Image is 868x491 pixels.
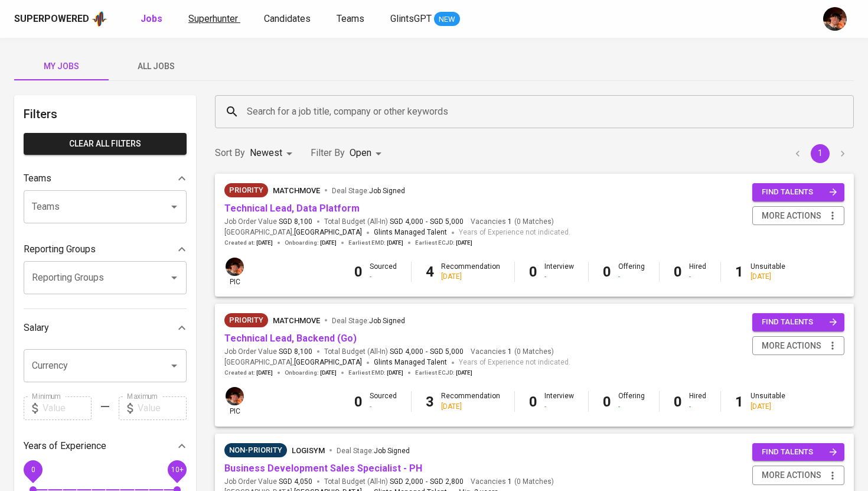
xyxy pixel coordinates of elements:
span: 0 [31,465,35,473]
div: Hired [689,262,706,282]
div: Sourced [370,262,397,282]
div: Newest [250,142,296,164]
img: diemas@glints.com [226,258,244,276]
button: more actions [752,336,844,356]
a: Technical Lead, Backend (Go) [224,333,357,344]
span: Vacancies ( 0 Matches ) [471,477,554,487]
b: 1 [735,394,743,410]
div: Hired [689,391,706,411]
span: - [426,347,428,357]
span: MatchMove [273,186,320,195]
p: Filter By [311,146,345,160]
div: Years of Experience [24,434,187,458]
span: [GEOGRAPHIC_DATA] [294,227,362,239]
b: 4 [426,264,434,280]
div: Offering [618,262,645,282]
div: Recommendation [441,391,500,411]
span: SGD 2,800 [430,477,464,487]
div: Pending Client’s Feedback, Sufficient Talents in Pipeline [224,443,287,457]
a: Jobs [141,12,165,27]
div: [DATE] [441,402,500,412]
b: 0 [674,394,682,410]
button: find talents [752,313,844,331]
a: Teams [337,12,367,27]
span: Deal Stage : [332,187,405,195]
span: [GEOGRAPHIC_DATA] [294,357,362,369]
p: Sort By [215,146,245,160]
span: SGD 5,000 [430,217,464,227]
span: 1 [506,217,512,227]
span: Created at : [224,369,273,377]
div: - [618,272,645,282]
span: find talents [762,186,837,199]
a: Superhunter [188,12,240,27]
span: [DATE] [456,239,472,247]
span: SGD 4,050 [279,477,312,487]
p: Teams [24,171,51,186]
span: [DATE] [320,369,337,377]
div: Reporting Groups [24,238,187,261]
b: 0 [354,264,363,280]
b: 0 [529,264,537,280]
b: Jobs [141,13,162,24]
span: Job Order Value [224,217,312,227]
button: Open [166,269,182,286]
div: pic [224,386,245,417]
b: 0 [674,264,682,280]
span: Non-Priority [224,444,287,456]
span: [DATE] [387,369,403,377]
span: Teams [337,13,364,24]
button: Open [166,199,182,215]
span: Created at : [224,239,273,247]
div: Recommendation [441,262,500,282]
span: - [426,217,428,227]
b: 0 [603,264,611,280]
span: find talents [762,446,837,459]
b: 3 [426,394,434,410]
span: Onboarding : [285,369,337,377]
img: diemas@glints.com [226,387,244,405]
b: 0 [354,394,363,410]
div: Unsuitable [750,262,785,282]
span: Earliest ECJD : [415,369,472,377]
p: Years of Experience [24,439,106,453]
div: Salary [24,316,187,340]
span: 1 [506,477,512,487]
span: Deal Stage : [332,317,405,325]
div: Interview [544,262,574,282]
span: SGD 2,000 [390,477,423,487]
span: [DATE] [320,239,337,247]
b: 0 [529,394,537,410]
div: - [370,402,397,412]
span: [GEOGRAPHIC_DATA] , [224,357,362,369]
a: Superpoweredapp logo [14,10,107,28]
input: Value [138,396,187,420]
p: Newest [250,146,282,160]
div: Open [350,142,386,164]
div: [DATE] [750,402,785,412]
div: [DATE] [441,272,500,282]
b: 1 [735,264,743,280]
span: Total Budget (All-In) [324,477,464,487]
button: find talents [752,443,844,461]
div: pic [224,256,245,287]
button: page 1 [811,144,830,163]
a: Technical Lead, Data Platform [224,203,360,214]
span: NEW [434,14,460,25]
span: - [426,477,428,487]
a: Candidates [264,12,313,27]
span: My Jobs [21,59,102,74]
span: MatchMove [273,316,320,325]
span: Candidates [264,13,311,24]
div: New Job received from Demand Team [224,183,268,197]
span: find talents [762,316,837,329]
a: GlintsGPT NEW [390,12,460,27]
span: SGD 5,000 [430,347,464,357]
span: 10+ [171,465,183,473]
button: more actions [752,466,844,485]
p: Reporting Groups [24,242,96,256]
button: more actions [752,206,844,226]
span: Earliest EMD : [348,239,403,247]
span: Years of Experience not indicated. [459,357,570,369]
span: Glints Managed Talent [374,358,447,366]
